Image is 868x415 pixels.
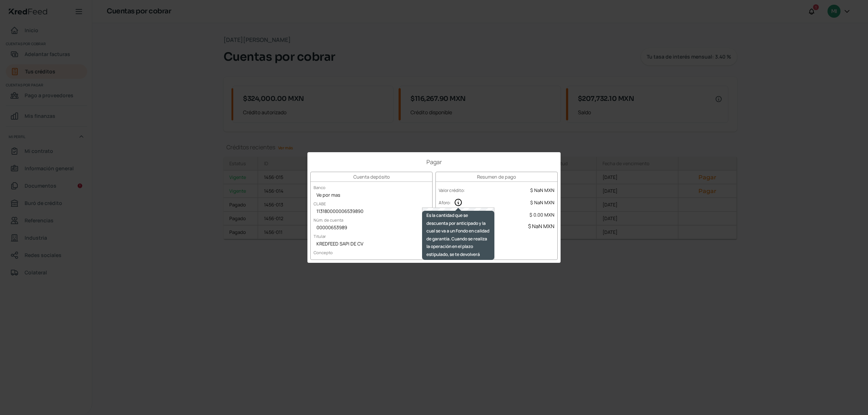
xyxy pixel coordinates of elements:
[311,247,336,258] label: Concepto
[528,223,554,230] span: $ NaN MXN
[529,211,554,218] span: $ 0.00 MXN
[426,212,489,257] span: Es la cantidad que se descuenta por anticipado y la cual se va a un Fondo en calidad de garantía....
[311,214,346,226] label: Núm. de cuenta
[311,172,432,182] h3: Cuenta depósito
[311,231,329,242] label: Titular
[311,182,328,193] label: Banco
[436,172,557,182] h3: Resumen de pago
[311,198,329,209] label: CLABE
[311,206,432,217] div: 113180000006539890
[310,158,558,166] h1: Pagar
[311,190,432,201] div: Ve por mas
[439,200,451,206] label: Aforo :
[530,199,554,206] span: $ NaN MXN
[439,187,465,193] label: Valor crédito :
[311,223,432,234] div: 00000653989
[530,187,554,193] span: $ NaN MXN
[311,239,432,250] div: KREDFEED SAPI DE CV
